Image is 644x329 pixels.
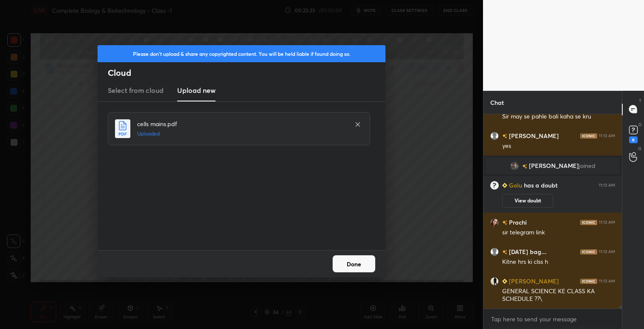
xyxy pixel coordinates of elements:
[490,131,499,140] img: default.png
[522,182,558,189] span: has a doubt
[507,247,546,256] h6: [DATE] bag...
[483,114,622,309] div: grid
[502,228,615,237] div: sir telegram link
[490,277,499,285] img: d7acf9462ce2480d8c479ed48b5bffb3.35133447_3
[502,258,615,266] div: Kitne hrs ki clss h
[599,278,615,283] div: 11:13 AM
[507,131,559,140] h6: [PERSON_NAME]
[483,91,511,114] p: Chat
[507,218,527,227] h6: Prachi
[599,249,615,254] div: 11:13 AM
[502,182,507,189] img: Learner_Badge_beginner_1_8b307cf2a0.svg
[580,219,597,225] img: iconic-dark.1390631f.png
[108,67,385,78] h2: Cloud
[502,134,507,139] img: no-rating-badge.077c3623.svg
[502,250,507,254] img: no-rating-badge.077c3623.svg
[638,145,641,152] p: G
[137,119,346,128] h4: cells mains.pdf
[177,85,216,95] h3: Upload new
[502,194,553,208] button: View doubt
[502,142,615,150] div: yes
[490,247,499,256] img: default.png
[490,218,499,226] img: d489c4b7127b407f8a3e39f43be22fec.png
[333,255,375,272] button: Done
[507,277,559,286] h6: [PERSON_NAME]
[502,287,615,303] div: GENERAL SCIENCE KE CLASS KA SCHEDULE ??\
[599,183,615,188] div: 11:13 AM
[529,162,579,169] span: [PERSON_NAME]
[502,113,615,121] div: Sir may se pahle bali kaha se kru
[510,162,519,170] img: b1f65415fd5a422f8edfbc1060654bb0.21055551_3
[629,136,638,143] div: 6
[639,98,641,104] p: T
[502,279,507,284] img: Learner_Badge_beginner_1_8b307cf2a0.svg
[580,133,597,138] img: iconic-dark.1390631f.png
[599,219,615,225] div: 11:13 AM
[580,278,597,283] img: iconic-dark.1390631f.png
[580,249,597,254] img: iconic-dark.1390631f.png
[579,162,595,169] span: joined
[137,130,346,138] h5: Uploaded
[507,182,522,189] h6: Golu
[98,45,385,62] div: Please don't upload & share any copyrighted content. You will be held liable if found doing so.
[522,164,527,168] img: no-rating-badge.077c3623.svg
[599,133,615,138] div: 11:13 AM
[638,121,641,128] p: D
[502,220,507,225] img: no-rating-badge.077c3623.svg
